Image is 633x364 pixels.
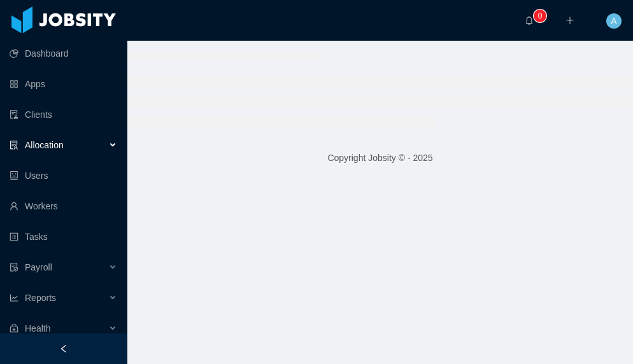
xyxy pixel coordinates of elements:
[10,141,18,150] i: icon: solution
[10,263,18,272] i: icon: file-protect
[25,262,52,272] span: Payroll
[10,193,117,219] a: icon: userWorkers
[10,41,117,66] a: icon: pie-chartDashboard
[10,324,18,333] i: icon: medicine-box
[10,102,117,127] a: icon: auditClients
[525,16,534,25] i: icon: bell
[565,16,574,25] i: icon: plus
[25,323,50,333] span: Health
[127,136,633,180] footer: Copyright Jobsity © - 2025
[25,140,64,150] span: Allocation
[10,224,117,249] a: icon: profileTasks
[10,71,117,97] a: icon: appstoreApps
[10,293,18,302] i: icon: line-chart
[534,10,546,22] sup: 0
[25,293,56,303] span: Reports
[611,13,616,29] span: A
[10,163,117,188] a: icon: robotUsers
